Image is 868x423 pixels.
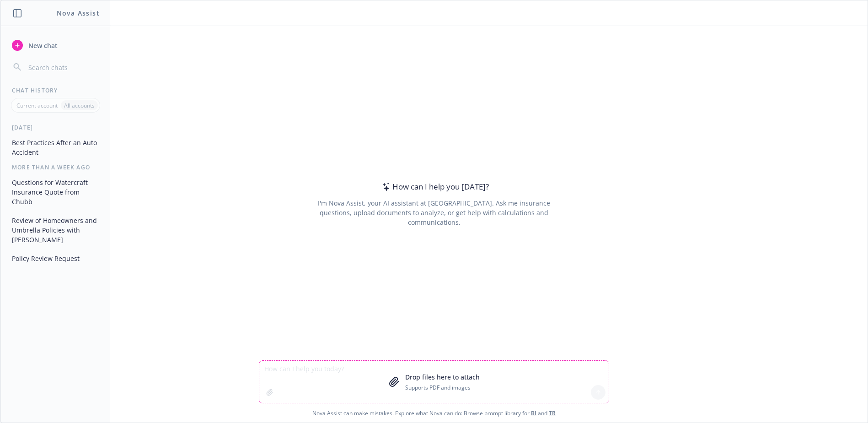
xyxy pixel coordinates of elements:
[405,372,480,382] p: Drop files here to attach
[8,175,103,209] button: Questions for Watercraft Insurance Quote from Chubb
[8,213,103,247] button: Review of Homeowners and Umbrella Policies with [PERSON_NAME]
[305,198,563,227] div: I'm Nova Assist, your AI assistant at [GEOGRAPHIC_DATA]. Ask me insurance questions, upload docum...
[531,409,536,417] a: BI
[380,181,489,193] div: How can I help you [DATE]?
[27,41,58,50] span: New chat
[8,251,103,266] button: Policy Review Request
[549,409,556,417] a: TR
[8,135,103,160] button: Best Practices After an Auto Accident
[64,102,95,109] p: All accounts
[57,8,100,18] h1: Nova Assist
[27,61,99,74] input: Search chats
[4,404,864,423] span: Nova Assist can make mistakes. Explore what Nova can do: Browse prompt library for and
[1,124,110,131] div: [DATE]
[1,163,110,171] div: More than a week ago
[1,87,110,94] div: Chat History
[16,102,58,109] p: Current account
[405,384,480,391] p: Supports PDF and images
[8,37,103,54] button: New chat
